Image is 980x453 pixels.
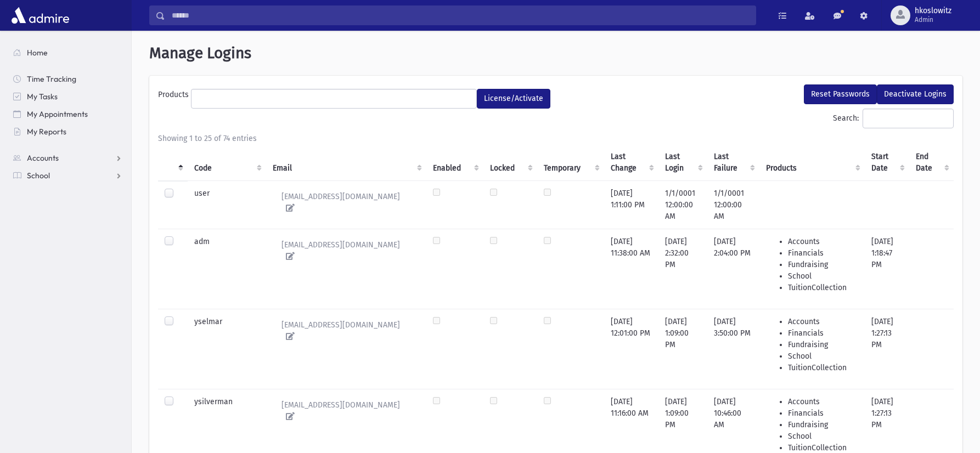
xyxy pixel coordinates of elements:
[707,229,759,309] td: [DATE] 2:04:00 PM
[273,396,420,426] a: [EMAIL_ADDRESS][DOMAIN_NAME]
[707,309,759,389] td: [DATE] 3:50:00 PM
[266,144,426,181] th: Email : activate to sort column ascending
[27,74,76,84] span: Time Tracking
[188,144,266,181] th: Code : activate to sort column ascending
[9,4,72,26] img: AdmirePro
[604,144,659,181] th: Last Change : activate to sort column ascending
[4,167,131,184] a: School
[788,431,858,442] li: School
[909,144,954,181] th: End Date : activate to sort column ascending
[788,259,858,270] li: Fundraising
[4,105,131,123] a: My Appointments
[4,123,131,140] a: My Reports
[4,70,131,88] a: Time Tracking
[604,180,659,229] td: [DATE] 1:11:00 PM
[863,109,954,128] input: Search:
[788,407,858,419] li: Financials
[27,92,58,101] span: My Tasks
[865,144,910,181] th: Start Date : activate to sort column ascending
[788,396,858,407] li: Accounts
[27,109,88,119] span: My Appointments
[426,144,483,181] th: Enabled : activate to sort column ascending
[788,282,858,293] li: TuitionCollection
[27,48,48,58] span: Home
[158,144,188,181] th: : activate to sort column descending
[273,188,420,217] a: [EMAIL_ADDRESS][DOMAIN_NAME]
[149,44,962,63] h1: Manage Logins
[658,180,707,229] td: 1/1/0001 12:00:00 AM
[477,89,550,109] button: License/Activate
[915,7,951,15] span: hkoslowitz
[4,88,131,105] a: My Tasks
[188,229,266,309] td: adm
[273,316,420,346] a: [EMAIL_ADDRESS][DOMAIN_NAME]
[788,419,858,431] li: Fundraising
[804,84,877,104] button: Reset Passwords
[658,309,707,389] td: [DATE] 1:09:00 PM
[788,236,858,247] li: Accounts
[4,149,131,167] a: Accounts
[537,144,604,181] th: Temporary : activate to sort column ascending
[707,144,759,181] th: Last Failure : activate to sort column ascending
[483,144,537,181] th: Locked : activate to sort column ascending
[188,309,266,389] td: yselmar
[865,229,910,309] td: [DATE] 1:18:47 PM
[158,133,954,144] div: Showing 1 to 25 of 74 entries
[788,327,858,339] li: Financials
[788,362,858,373] li: TuitionCollection
[788,270,858,282] li: School
[27,153,59,163] span: Accounts
[788,247,858,259] li: Financials
[707,180,759,229] td: 1/1/0001 12:00:00 AM
[788,339,858,350] li: Fundraising
[158,89,191,104] label: Products
[4,44,131,61] a: Home
[188,180,266,229] td: user
[915,15,951,24] span: Admin
[658,144,707,181] th: Last Login : activate to sort column ascending
[165,5,756,25] input: Search
[604,229,659,309] td: [DATE] 11:38:00 AM
[833,109,954,128] label: Search:
[759,144,865,181] th: Products : activate to sort column ascending
[877,84,954,104] button: Deactivate Logins
[27,127,66,137] span: My Reports
[865,309,910,389] td: [DATE] 1:27:13 PM
[788,316,858,327] li: Accounts
[604,309,659,389] td: [DATE] 12:01:00 PM
[658,229,707,309] td: [DATE] 2:32:00 PM
[27,171,50,180] span: School
[788,350,858,362] li: School
[273,236,420,265] a: [EMAIL_ADDRESS][DOMAIN_NAME]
